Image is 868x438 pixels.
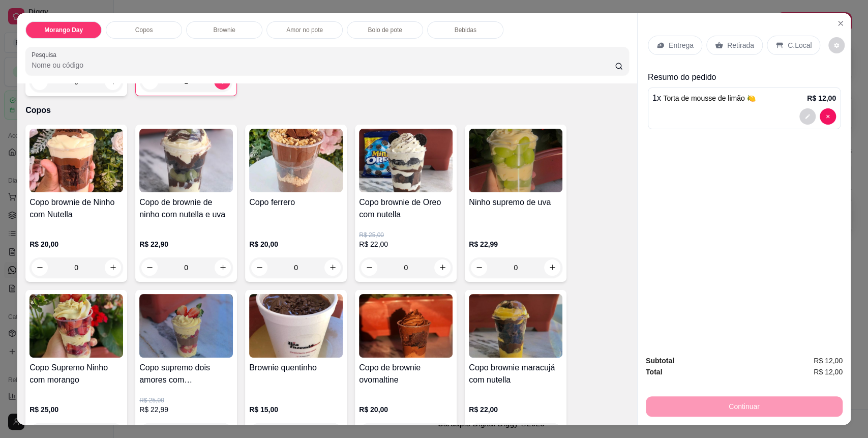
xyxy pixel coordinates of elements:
[361,259,377,276] button: decrease-product-quantity
[469,129,562,192] img: product-image
[29,129,123,192] img: product-image
[213,26,235,34] p: Brownie
[139,294,233,358] img: product-image
[469,362,562,386] h4: Copo brownie maracujá com nutella
[807,93,836,103] p: R$ 12,00
[44,26,83,34] p: Morango Day
[249,404,343,415] p: R$ 15,00
[814,355,843,366] span: R$ 12,00
[29,294,123,358] img: product-image
[648,71,841,83] p: Resumo do pedido
[471,259,487,276] button: decrease-product-quantity
[359,231,453,239] p: R$ 25,00
[249,362,343,374] h4: Brownie quentinho
[469,404,562,415] p: R$ 22,00
[434,259,451,276] button: increase-product-quantity
[368,26,402,34] p: Bolo de pote
[139,239,233,249] p: R$ 22,90
[249,129,343,192] img: product-image
[646,357,674,365] strong: Subtotal
[814,366,843,377] span: R$ 12,00
[454,26,476,34] p: Bebidas
[32,259,48,276] button: decrease-product-quantity
[359,362,453,386] h4: Copo de brownie ovomaltine
[469,239,562,249] p: R$ 22,99
[820,108,836,125] button: decrease-product-quantity
[663,94,755,102] span: Torta de mousse de limão 🍋
[249,294,343,358] img: product-image
[828,37,845,53] button: decrease-product-quantity
[249,239,343,249] p: R$ 20,00
[469,196,562,209] h4: Ninho supremo de uva
[139,362,233,386] h4: Copo supremo dois amores com [PERSON_NAME]
[799,108,816,125] button: decrease-product-quantity
[359,239,453,249] p: R$ 22,00
[32,50,60,59] label: Pesquisa
[29,404,123,415] p: R$ 25,00
[832,15,849,32] button: Close
[646,368,662,376] strong: Total
[359,196,453,221] h4: Copo brownie de Oreo com nutella
[25,104,629,116] p: Copos
[251,259,267,276] button: decrease-product-quantity
[249,196,343,209] h4: Copo ferrero
[29,362,123,386] h4: Copo Supremo Ninho com morango
[139,396,233,404] p: R$ 25,00
[727,40,754,50] p: Retirada
[141,259,158,276] button: decrease-product-quantity
[139,196,233,221] h4: Copo de brownie de ninho com nutella e uva
[469,294,562,358] img: product-image
[29,239,123,249] p: R$ 20,00
[139,404,233,415] p: R$ 22,99
[544,259,560,276] button: increase-product-quantity
[29,196,123,221] h4: Copo brownie de Ninho com Nutella
[669,40,694,50] p: Entrega
[359,294,453,358] img: product-image
[359,129,453,192] img: product-image
[215,259,231,276] button: increase-product-quantity
[324,259,341,276] button: increase-product-quantity
[652,92,756,104] p: 1 x
[788,40,812,50] p: C.Local
[139,129,233,192] img: product-image
[286,26,323,34] p: Amor no pote
[105,259,121,276] button: increase-product-quantity
[359,404,453,415] p: R$ 20,00
[32,60,615,70] input: Pesquisa
[135,26,153,34] p: Copos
